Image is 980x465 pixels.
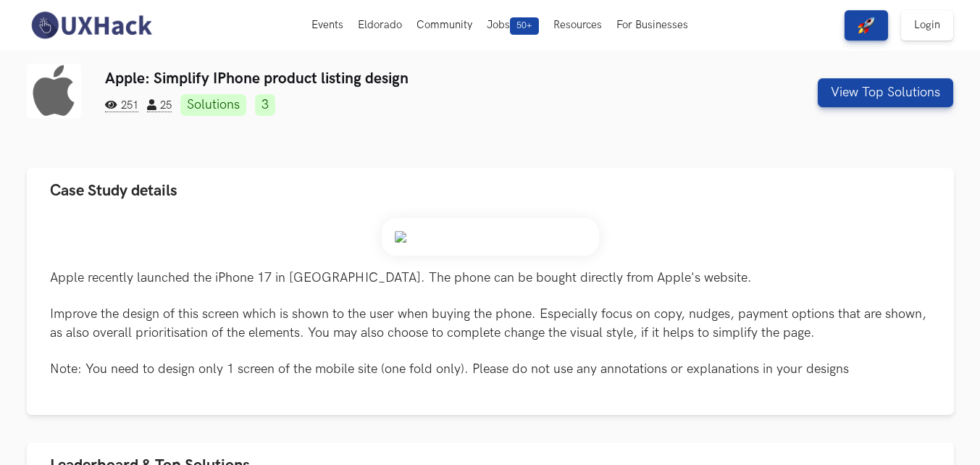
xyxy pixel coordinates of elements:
[180,94,246,116] a: Solutions
[50,269,931,378] p: Apple recently launched the iPhone 17 in [GEOGRAPHIC_DATA]. The phone can be bought directly from...
[50,181,177,201] span: Case Study details
[27,64,81,118] img: Apple logo
[858,17,875,34] img: rocket
[255,94,275,116] a: 3
[105,70,719,88] h3: Apple: Simplify IPhone product listing design
[510,17,539,35] span: 50+
[27,168,954,214] button: Case Study details
[27,214,954,415] div: Case Study details
[27,10,156,41] img: UXHack-logo.png
[147,99,172,112] span: 25
[382,218,599,256] img: Weekend_Hackathon_84_banner.png
[901,10,953,41] a: Login
[105,99,138,112] span: 251
[818,78,953,107] button: View Top Solutions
